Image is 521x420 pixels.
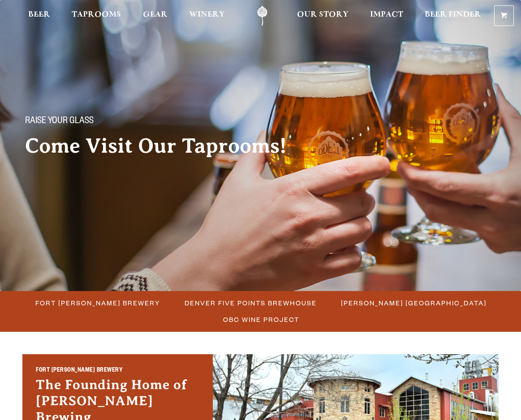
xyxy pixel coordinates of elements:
[341,296,487,309] span: [PERSON_NAME] [GEOGRAPHIC_DATA]
[291,6,354,26] a: Our Story
[297,11,349,18] span: Our Story
[35,296,160,309] span: Fort [PERSON_NAME] Brewery
[66,6,127,26] a: Taprooms
[185,296,317,309] span: Denver Five Points Brewhouse
[30,296,165,309] a: Fort [PERSON_NAME] Brewery
[22,6,56,26] a: Beer
[419,6,487,26] a: Beer Finder
[36,366,199,377] h2: Fort [PERSON_NAME] Brewery
[245,6,279,26] a: Odell Home
[25,116,94,128] span: Raise your glass
[364,6,409,26] a: Impact
[189,11,225,18] span: Winery
[137,6,173,26] a: Gear
[336,296,491,309] a: [PERSON_NAME] [GEOGRAPHIC_DATA]
[143,11,168,18] span: Gear
[370,11,403,18] span: Impact
[223,313,299,326] span: OBC Wine Project
[72,11,121,18] span: Taprooms
[25,135,305,157] h2: Come Visit Our Taprooms!
[425,11,481,18] span: Beer Finder
[28,11,50,18] span: Beer
[179,296,321,309] a: Denver Five Points Brewhouse
[218,313,304,326] a: OBC Wine Project
[183,6,231,26] a: Winery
